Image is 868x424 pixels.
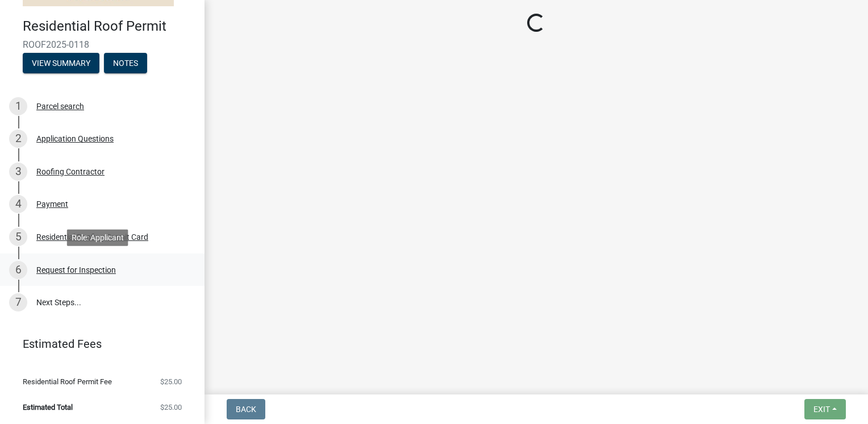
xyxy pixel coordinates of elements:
button: Notes [104,53,147,73]
div: 5 [9,228,27,246]
div: Application Questions [36,135,114,143]
span: Residential Roof Permit Fee [23,378,112,385]
span: ROOF2025-0118 [23,39,182,50]
span: $25.00 [160,404,182,411]
a: Estimated Fees [9,332,186,355]
div: 3 [9,163,27,181]
div: 7 [9,293,27,311]
div: Residential Roofing Permit Card [36,233,148,241]
wm-modal-confirm: Notes [104,59,147,68]
wm-modal-confirm: Summary [23,59,99,68]
span: Estimated Total [23,404,73,411]
span: Exit [813,405,830,414]
span: $25.00 [160,378,182,385]
div: Role: Applicant [67,229,128,246]
div: Payment [36,200,68,208]
div: Roofing Contractor [36,168,105,176]
button: View Summary [23,53,99,73]
div: Request for Inspection [36,266,116,274]
h4: Residential Roof Permit [23,18,195,35]
span: Back [236,405,256,414]
div: 2 [9,130,27,148]
div: Parcel search [36,102,84,110]
button: Exit [804,399,846,419]
button: Back [227,399,265,419]
div: 1 [9,97,27,115]
div: 6 [9,261,27,279]
div: 4 [9,195,27,213]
